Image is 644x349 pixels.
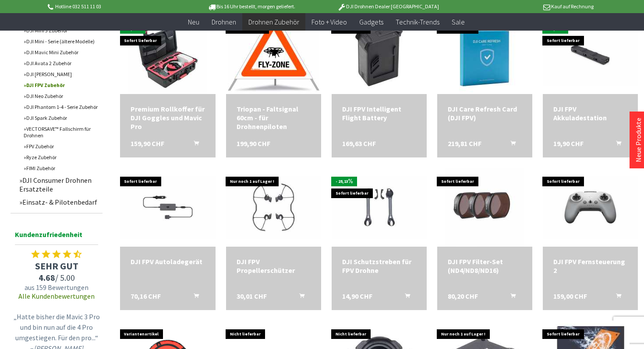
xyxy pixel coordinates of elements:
span: 159,90 CHF [131,139,164,148]
a: Triopan - Faltsignal 60cm - für Drohnenpiloten 199,90 CHF [237,105,311,131]
div: DJI FPV Intelligent Flight Battery [342,105,416,122]
span: Neu [188,17,199,26]
img: DJI Care Refresh Card (DJI FPV) [445,15,524,94]
div: DJI FPV Propellerschützer [237,257,311,275]
div: Premium Rollkoffer für DJI Goggles und Mavic Pro [131,105,205,131]
div: Triopan - Faltsignal 60cm - für Drohnenpiloten [237,105,311,131]
span: Technik-Trends [396,17,439,26]
p: Bis 16 Uhr bestellt, morgen geliefert. [183,1,319,12]
span: Sale [452,17,465,26]
a: DJI Mavic Mini Zubehör [19,47,103,58]
a: DJI FPV Intelligent Flight Battery 169,63 CHF [342,105,416,122]
a: DJI [PERSON_NAME] [19,69,103,80]
div: DJI Schutzstreben für FPV Drohne [342,257,416,275]
button: In den Warenkorb [289,292,310,303]
button: In den Warenkorb [183,139,204,150]
a: Technik-Trends [389,13,446,31]
a: DJI Avata 2 Zubehör [19,58,103,69]
a: DJI Neo Zubehör [19,91,103,101]
a: Gadgets [353,13,389,31]
a: DJI FPV Autoladegerät 70,16 CHF In den Warenkorb [131,257,205,266]
a: Premium Rollkoffer für DJI Goggles und Mavic Pro 159,90 CHF In den Warenkorb [131,105,205,131]
span: 70,16 CHF [131,292,161,300]
button: In den Warenkorb [605,139,626,150]
a: DJI FPV Fernsteuerung 2 159,00 CHF In den Warenkorb [553,257,627,275]
a: Einsatz- & Pilotenbedarf [15,195,103,209]
span: Drohnen [212,17,236,26]
div: DJI FPV Fernsteuerung 2 [553,257,627,275]
a: DJI FPV Akkuladestation 19,90 CHF In den Warenkorb [553,105,627,122]
a: DJI Consumer Drohnen Ersatzteile [15,174,103,195]
a: DJI FPV Zubehör [19,80,103,91]
img: Triopan - Faltsignal 60cm - für Drohnenpiloten [228,15,319,94]
div: DJI FPV Akkuladestation [553,105,627,122]
span: SEHR GUT [11,260,103,272]
div: DJI FPV Filter-Set (ND4/ND8/ND16) [448,257,522,275]
div: DJI FPV Autoladegerät [131,257,205,266]
span: 80,20 CHF [448,292,478,300]
img: DJI FPV Intelligent Flight Battery [340,15,418,94]
span: 30,01 CHF [237,292,267,300]
a: Ryze Zubehör [19,152,103,163]
a: Sale [446,13,471,31]
img: DJI FPV Akkuladestation [543,23,638,87]
span: Foto + Video [311,17,347,26]
span: Kundenzufriedenheit [15,229,98,245]
a: DJI Spark Zubehör [19,112,103,123]
span: 14,90 CHF [342,292,372,300]
a: FIMI Zubehör [19,163,103,174]
a: Drohnen Zubehör [242,13,305,31]
a: FPV Zubehör [19,141,103,152]
button: In den Warenkorb [183,292,204,303]
button: In den Warenkorb [605,292,626,303]
span: / 5.00 [11,272,103,283]
a: VECTORSAVE™ Fallschirm für Drohnen [19,123,103,141]
img: Premium Rollkoffer für DJI Goggles und Mavic Pro [128,15,207,94]
a: DJI Phantom 1-4 - Serie Zubehör [19,101,103,112]
p: DJI Drohnen Dealer [GEOGRAPHIC_DATA] [320,1,456,12]
span: 159,00 CHF [553,292,587,300]
span: 199,90 CHF [237,139,270,148]
span: aus 159 Bewertungen [11,283,103,292]
span: 219,81 CHF [448,139,481,148]
button: In den Warenkorb [500,139,521,150]
p: Hotline 032 511 11 03 [46,1,183,12]
a: Alle Kundenbewertungen [18,292,95,300]
div: DJI Care Refresh Card (DJI FPV) [448,105,522,122]
button: In den Warenkorb [394,292,415,303]
span: 19,90 CHF [553,139,584,148]
a: DJI Schutzstreben für FPV Drohne 14,90 CHF In den Warenkorb [342,257,416,275]
a: Neu [182,13,205,31]
img: DJI FPV Autoladegerät [120,176,215,239]
p: Kauf auf Rechnung [456,1,593,12]
span: 169,63 CHF [342,139,376,148]
span: Drohnen Zubehör [248,17,299,26]
a: Drohnen [205,13,242,31]
span: 4.68 [39,272,55,283]
a: DJI FPV Propellerschützer 30,01 CHF In den Warenkorb [237,257,311,275]
a: Neue Produkte [634,118,643,162]
button: In den Warenkorb [500,292,521,303]
a: DJI Mini - Serie (ältere Modelle) [19,36,103,47]
span: Gadgets [359,17,383,26]
img: DJI FPV Filter-Set (ND4/ND8/ND16) [445,168,524,247]
a: DJI Care Refresh Card (DJI FPV) 219,81 CHF In den Warenkorb [448,105,522,122]
img: DJI Schutzstreben für FPV Drohne [332,176,427,239]
a: Foto + Video [305,13,353,31]
a: DJI FPV Filter-Set (ND4/ND8/ND16) 80,20 CHF In den Warenkorb [448,257,522,275]
img: DJI FPV Fernsteuerung 2 [543,176,638,239]
img: DJI FPV Propellerschützer [226,176,321,239]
